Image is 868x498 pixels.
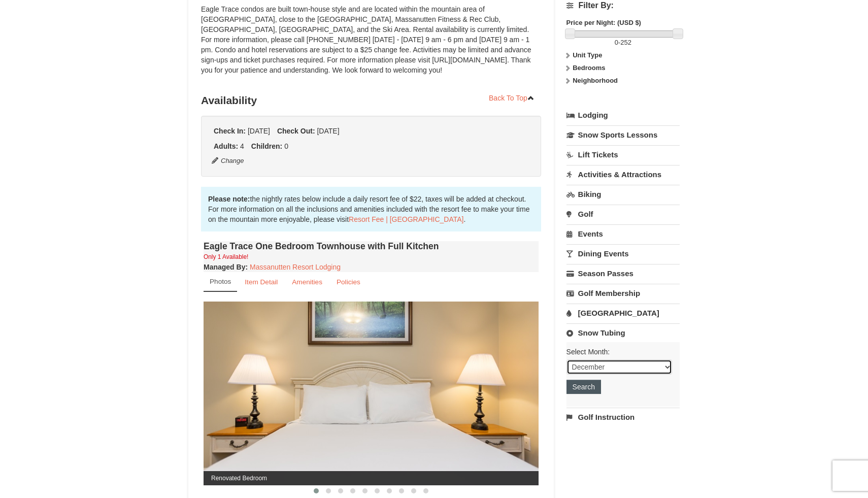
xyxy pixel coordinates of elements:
a: Back To Top [482,90,541,106]
a: Item Detail [238,272,284,292]
small: Policies [337,278,360,286]
div: the nightly rates below include a daily resort fee of $22, taxes will be added at checkout. For m... [201,187,541,231]
span: [DATE] [248,127,270,135]
span: 0 [284,142,288,150]
strong: Neighborhood [573,77,618,84]
a: Snow Tubing [566,323,680,342]
a: Resort Fee | [GEOGRAPHIC_DATA] [349,215,463,223]
h4: Filter By: [566,1,680,10]
a: Photos [204,272,237,292]
h3: Availability [201,90,541,111]
a: [GEOGRAPHIC_DATA] [566,304,680,322]
a: Amenities [285,272,329,292]
a: Golf Membership [566,284,680,303]
small: Item Detail [245,278,278,286]
a: Lift Tickets [566,145,680,164]
a: Lodging [566,106,680,124]
div: Eagle Trace condos are built town-house style and are located within the mountain area of [GEOGRA... [201,4,541,85]
a: Biking [566,185,680,204]
strong: Bedrooms [573,64,605,72]
h4: Eagle Trace One Bedroom Townhouse with Full Kitchen [204,241,539,251]
span: 0 [615,39,618,46]
small: Photos [210,278,231,285]
a: Snow Sports Lessons [566,125,680,144]
small: Amenities [292,278,322,286]
span: Managed By [204,263,245,271]
strong: : [204,263,248,271]
strong: Adults: [214,142,238,150]
span: 252 [620,39,631,46]
img: Renovated Bedroom [204,302,539,485]
a: Events [566,224,680,243]
strong: Children: [251,142,282,150]
strong: Check Out: [277,127,315,135]
strong: Price per Night: (USD $) [566,19,641,26]
span: 4 [240,142,244,150]
strong: Unit Type [573,51,602,59]
button: Change [211,155,245,167]
a: Massanutten Resort Lodging [250,263,341,271]
a: Season Passes [566,264,680,283]
a: Dining Events [566,244,680,263]
a: Golf [566,205,680,223]
span: Renovated Bedroom [204,471,539,485]
span: [DATE] [317,127,339,135]
a: Policies [330,272,367,292]
small: Only 1 Available! [204,253,248,260]
a: Activities & Attractions [566,165,680,184]
label: Select Month: [566,347,672,357]
label: - [566,38,680,48]
a: Golf Instruction [566,408,680,426]
strong: Please note: [208,195,250,203]
strong: Check In: [214,127,246,135]
button: Search [566,380,601,394]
